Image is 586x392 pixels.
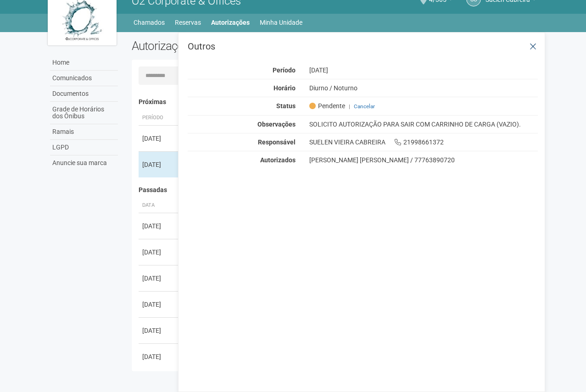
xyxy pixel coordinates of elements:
[132,39,328,53] h2: Autorizações
[50,124,118,140] a: Ramais
[139,110,180,126] th: Período
[257,121,296,128] strong: Observações
[142,274,176,283] div: [DATE]
[142,160,176,169] div: [DATE]
[302,66,545,74] div: [DATE]
[188,42,538,51] h3: Outros
[273,84,296,92] strong: Horário
[142,221,176,231] div: [DATE]
[349,103,350,110] span: |
[309,156,538,164] div: [PERSON_NAME] [PERSON_NAME] / 77763890720
[258,138,296,146] strong: Responsável
[276,102,296,110] strong: Status
[142,300,176,309] div: [DATE]
[50,102,118,124] a: Grade de Horários dos Ônibus
[139,99,532,105] h4: Próximas
[139,198,180,213] th: Data
[273,66,296,74] strong: Período
[142,134,176,143] div: [DATE]
[260,156,296,164] strong: Autorizados
[354,103,375,110] a: Cancelar
[50,155,118,171] a: Anuncie sua marca
[50,86,118,102] a: Documentos
[50,55,118,71] a: Home
[142,326,176,335] div: [DATE]
[302,120,545,128] div: SOLICITO AUTORIZAÇÃO PARA SAIR COM CARRINHO DE CARGA (VAZIO).
[50,140,118,155] a: LGPD
[175,16,201,29] a: Reservas
[142,248,176,257] div: [DATE]
[260,16,302,29] a: Minha Unidade
[302,138,545,146] div: SUELEN VIEIRA CABREIRA 21998661372
[309,102,345,110] span: Pendente
[142,352,176,361] div: [DATE]
[50,71,118,86] a: Comunicados
[139,187,532,193] h4: Passadas
[302,84,545,92] div: Diurno / Noturno
[134,16,165,29] a: Chamados
[211,16,250,29] a: Autorizações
